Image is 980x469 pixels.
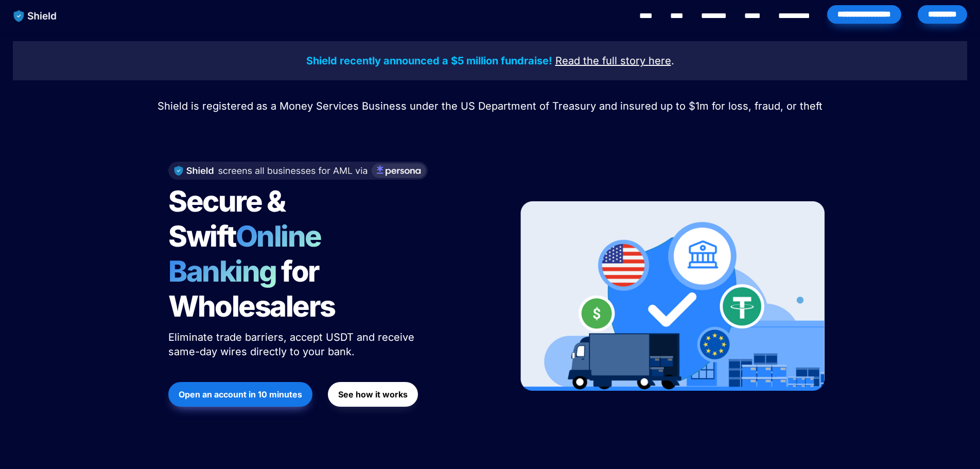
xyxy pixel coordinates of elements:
span: for Wholesalers [168,254,335,324]
span: . [671,55,674,67]
strong: Shield recently announced a $5 million fundraise! [306,55,552,67]
span: Shield is registered as a Money Services Business under the US Department of Treasury and insured... [157,100,822,112]
u: here [649,55,671,67]
button: Open an account in 10 minutes [168,382,312,407]
button: See how it works [328,382,418,407]
a: Open an account in 10 minutes [168,377,312,412]
strong: See how it works [338,389,408,399]
u: Read the full story [555,55,645,67]
span: Online Banking [168,219,331,289]
a: See how it works [328,377,418,412]
a: here [649,56,671,66]
strong: Open an account in 10 minutes [179,389,302,399]
a: Read the full story [555,56,645,66]
img: website logo [9,5,62,27]
span: Secure & Swift [168,184,290,254]
span: Eliminate trade barriers, accept USDT and receive same-day wires directly to your bank. [168,331,417,358]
